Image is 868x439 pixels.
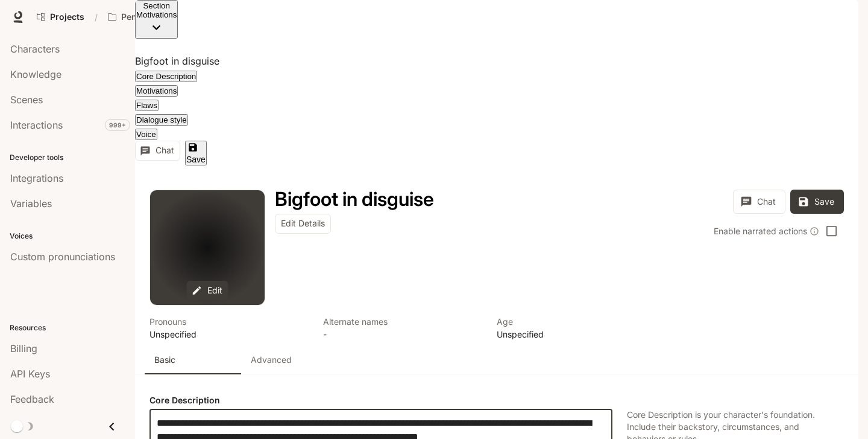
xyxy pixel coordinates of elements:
button: Open workspace menu [102,5,207,29]
div: / [90,11,102,24]
p: Age [497,315,656,328]
button: Motivations [135,85,178,97]
button: Open character details dialog [275,190,434,209]
button: Open character avatar dialog [150,190,265,305]
button: Voice [135,129,157,140]
button: Flaws [135,100,159,111]
p: Advanced [251,354,292,366]
button: Open character details dialog [497,315,656,341]
p: Pen Pals [Production] [121,12,189,22]
p: Unspecified [497,328,656,341]
a: Go to projects [31,5,90,29]
p: Alternate names [323,315,482,328]
button: Edit Details [275,214,331,234]
button: Chat [733,190,785,214]
a: Bigfoot in disguise [135,55,219,67]
button: Dialogue style [135,114,188,126]
h4: Core Description [149,394,612,406]
h1: Bigfoot in disguise [275,187,434,211]
span: Projects [50,12,84,22]
button: Edit [187,281,228,301]
button: Save [185,141,207,165]
button: Chat [135,141,180,161]
span: Section [143,1,169,10]
p: Basic [154,354,175,366]
button: Open character details dialog [149,315,309,341]
button: Open character details dialog [323,315,482,341]
button: Core Description [135,71,197,82]
p: - [323,328,482,341]
p: Unspecified [149,328,309,341]
p: Motivations [136,10,177,19]
button: Save [790,190,844,214]
p: Pronouns [149,315,309,328]
div: Enable narrated actions [714,225,819,237]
